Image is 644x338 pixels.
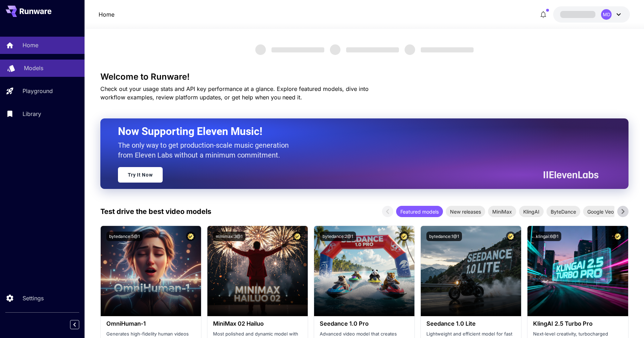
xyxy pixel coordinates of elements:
[583,208,618,215] span: Google Veo
[23,110,41,118] p: Library
[99,10,114,19] nav: breadcrumb
[70,320,79,329] button: Collapse sidebar
[546,206,580,217] div: ByteDance
[75,318,85,331] div: Collapse sidebar
[106,232,143,241] button: bytedance:5@1
[613,232,623,241] button: Certified Model – Vetted for best performance and includes a commercial license.
[118,125,593,138] h2: Now Supporting Eleven Music!
[207,226,308,316] img: alt
[396,208,443,215] span: Featured models
[601,9,612,20] div: MD
[213,232,245,241] button: minimax:3@1
[446,208,485,215] span: New releases
[23,41,38,49] p: Home
[506,232,515,241] button: Certified Model – Vetted for best performance and includes a commercial license.
[23,87,53,95] p: Playground
[488,206,516,217] div: MiniMax
[583,206,618,217] div: Google Veo
[24,64,43,72] p: Models
[100,85,369,101] span: Check out your usage stats and API key performance at a glance. Explore featured models, dive int...
[527,226,628,316] img: alt
[213,320,302,327] h3: MiniMax 02 Hailuo
[293,232,302,241] button: Certified Model – Vetted for best performance and includes a commercial license.
[186,232,195,241] button: Certified Model – Vetted for best performance and includes a commercial license.
[533,320,622,327] h3: KlingAI 2.5 Turbo Pro
[118,140,294,160] p: The only way to get production-scale music generation from Eleven Labs without a minimum commitment.
[320,320,409,327] h3: Seedance 1.0 Pro
[99,10,114,19] a: Home
[426,320,515,327] h3: Seedance 1.0 Lite
[446,206,485,217] div: New releases
[426,232,462,241] button: bytedance:1@1
[488,208,516,215] span: MiniMax
[100,72,629,82] h3: Welcome to Runware!
[399,232,409,241] button: Certified Model – Vetted for best performance and includes a commercial license.
[101,226,201,316] img: alt
[533,232,561,241] button: klingai:6@1
[519,206,544,217] div: KlingAI
[100,206,211,217] p: Test drive the best video models
[519,208,544,215] span: KlingAI
[421,226,521,316] img: alt
[553,6,630,23] button: MD
[314,226,414,316] img: alt
[320,232,356,241] button: bytedance:2@1
[396,206,443,217] div: Featured models
[23,294,44,302] p: Settings
[106,320,195,327] h3: OmniHuman‑1
[546,208,580,215] span: ByteDance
